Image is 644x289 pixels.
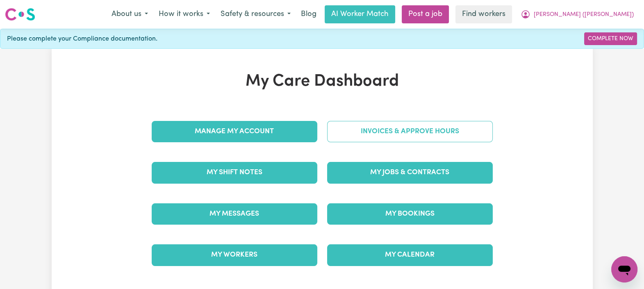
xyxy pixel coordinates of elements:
a: Blog [296,5,321,23]
span: [PERSON_NAME] ([PERSON_NAME]) [534,10,634,19]
a: My Shift Notes [152,162,317,183]
iframe: Button to launch messaging window [611,256,637,282]
a: Careseekers logo [5,5,35,24]
img: Careseekers logo [5,7,35,22]
button: How it works [153,6,215,23]
button: My Account [515,6,639,23]
a: Post a job [402,5,449,23]
a: My Messages [152,203,317,225]
a: My Workers [152,244,317,266]
a: Complete Now [584,32,637,45]
a: Manage My Account [152,121,317,142]
h1: My Care Dashboard [147,72,498,91]
a: Invoices & Approve Hours [327,121,493,142]
a: AI Worker Match [325,5,395,23]
a: Find workers [455,5,512,23]
a: My Bookings [327,203,493,225]
a: My Calendar [327,244,493,266]
button: About us [106,6,153,23]
a: My Jobs & Contracts [327,162,493,183]
span: Please complete your Compliance documentation. [7,34,157,44]
button: Safety & resources [215,6,296,23]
